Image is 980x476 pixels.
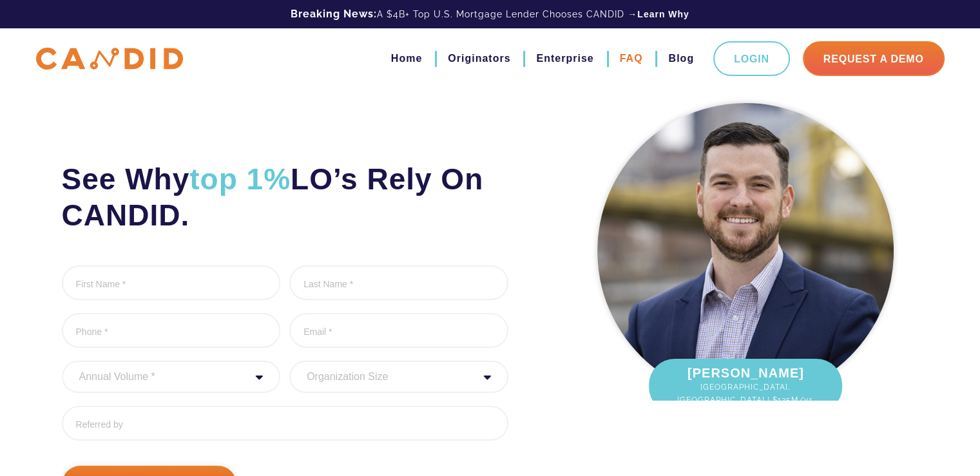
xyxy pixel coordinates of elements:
input: First Name * [62,265,281,300]
a: Login [713,41,790,76]
a: Originators [448,48,510,70]
a: Learn Why [637,8,689,21]
input: Last Name * [289,265,508,300]
a: FAQ [620,48,643,70]
img: Kevin OLaughlin [597,103,894,399]
span: top 1% [189,162,291,196]
span: [GEOGRAPHIC_DATA], [GEOGRAPHIC_DATA] | $125M/yr. [662,381,829,406]
img: CANDID APP [36,48,183,70]
a: Request A Demo [803,41,945,76]
input: Email * [289,313,508,348]
b: Breaking News: [291,8,377,20]
div: [PERSON_NAME] [649,359,842,413]
a: Enterprise [536,48,593,70]
a: Home [391,48,422,70]
input: Referred by [62,406,508,441]
input: Phone * [62,313,281,348]
h2: See Why LO’s Rely On CANDID. [62,161,508,233]
a: Blog [668,48,694,70]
